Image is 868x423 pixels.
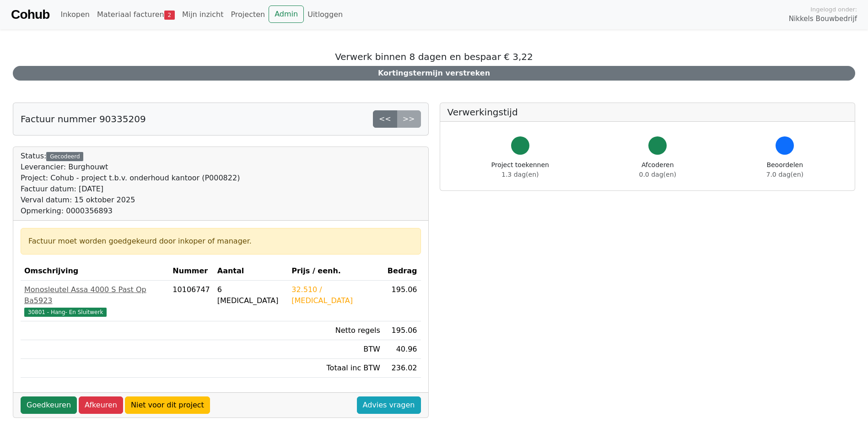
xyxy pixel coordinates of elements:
[21,195,240,206] div: Verval datum: 15 oktober 2025
[447,107,848,118] h5: Verwerkingstijd
[24,284,165,306] div: Monosleutel Assa 4000 S Past Op Ba5923
[125,396,210,414] a: Niet voor dit project
[384,321,421,340] td: 195.06
[288,262,384,281] th: Prijs / eenh.
[169,262,213,281] th: Nummer
[789,14,857,24] span: Nikkels Bouwbedrijf
[24,308,107,317] span: 30801 - Hang- En Sluitwerk
[169,281,213,321] td: 10106747
[288,321,384,340] td: Netto regels
[766,160,803,179] div: Beoordelen
[21,162,240,173] div: Leverancier: Burghouwt
[164,11,175,20] span: 2
[11,4,49,26] a: Cohub
[21,173,240,184] div: Project: Cohub - project t.b.v. onderhoud kantoor (P000822)
[357,396,421,414] a: Advies vragen
[13,66,855,81] div: Kortingstermijn verstreken
[384,262,421,281] th: Bedrag
[21,114,146,125] h5: Factuur nummer 90335209
[501,171,539,178] span: 1.3 dag(en)
[288,359,384,378] td: Totaal inc BTW
[21,206,240,217] div: Opmerking: 0000356893
[79,396,123,414] a: Afkeuren
[291,284,380,306] div: 32.510 / [MEDICAL_DATA]
[217,284,284,306] div: 6 [MEDICAL_DATA]
[21,184,240,195] div: Factuur datum: [DATE]
[810,5,857,14] span: Ingelogd onder:
[639,171,676,178] span: 0.0 dag(en)
[384,340,421,359] td: 40.96
[384,359,421,378] td: 236.02
[93,5,178,24] a: Materiaal facturen2
[46,152,83,161] div: Gecodeerd
[21,396,77,414] a: Goedkeuren
[214,262,288,281] th: Aantal
[21,151,240,217] div: Status:
[639,160,676,179] div: Afcoderen
[24,284,165,317] a: Monosleutel Assa 4000 S Past Op Ba592330801 - Hang- En Sluitwerk
[766,171,803,178] span: 7.0 dag(en)
[28,236,413,247] div: Factuur moet worden goedgekeurd door inkoper of manager.
[227,5,269,24] a: Projecten
[304,5,346,24] a: Uitloggen
[384,281,421,321] td: 195.06
[373,110,397,128] a: <<
[21,262,169,281] th: Omschrijving
[57,5,93,24] a: Inkopen
[13,51,855,62] h5: Verwerk binnen 8 dagen en bespaar € 3,22
[269,5,304,23] a: Admin
[491,160,549,179] div: Project toekennen
[178,5,227,24] a: Mijn inzicht
[288,340,384,359] td: BTW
